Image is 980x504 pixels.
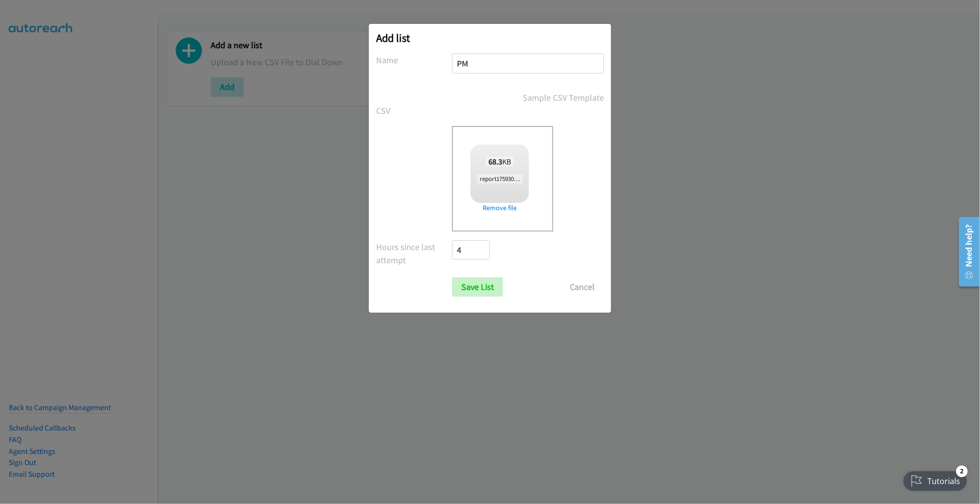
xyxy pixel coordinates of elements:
[898,462,973,497] iframe: Checklist
[477,174,547,183] span: report1759304810956.csv
[376,54,452,67] label: Name
[952,213,980,290] iframe: Resource Center
[471,203,529,213] a: Remove file
[561,277,604,297] button: Cancel
[452,277,503,297] input: Save List
[523,91,604,104] a: Sample CSV Template
[489,157,502,166] strong: 68.3
[376,240,452,267] label: Hours since last attempt
[376,31,604,45] h2: Add list
[376,104,452,117] label: CSV
[486,157,514,166] span: KB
